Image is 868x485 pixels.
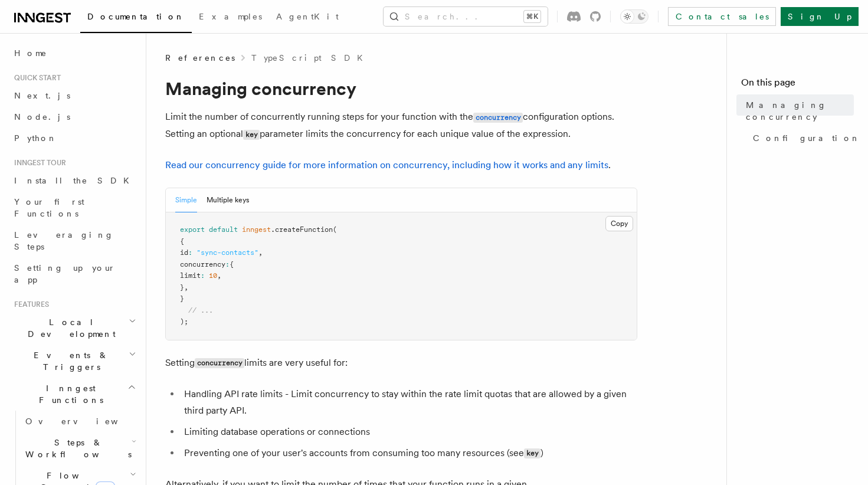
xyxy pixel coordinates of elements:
span: inngest [242,225,271,234]
p: . [165,157,637,173]
li: Limiting database operations or connections [181,424,637,440]
a: Sign Up [781,7,859,26]
a: Read our concurrency guide for more information on concurrency, including how it works and any li... [165,159,608,171]
code: key [524,448,541,458]
span: Examples [199,12,262,21]
span: : [188,248,192,257]
span: Configuration [753,132,860,144]
a: TypeScript SDK [251,52,370,64]
span: } [180,294,184,303]
span: ); [180,317,188,326]
span: , [184,283,188,291]
li: Preventing one of your user's accounts from consuming too many resources (see ) [181,445,637,462]
span: Managing concurrency [746,99,854,123]
button: Search...⌘K [384,7,548,26]
span: "sync-contacts" [196,248,258,257]
a: Python [9,127,139,149]
a: concurrency [473,111,523,122]
span: } [180,283,184,291]
span: , [217,271,221,280]
a: Leveraging Steps [9,224,139,257]
span: Inngest Functions [9,382,127,406]
span: , [258,248,263,257]
a: Contact sales [668,7,776,26]
h4: On this page [741,76,854,94]
button: Multiple keys [207,188,249,212]
a: Next.js [9,85,139,106]
span: Steps & Workflows [21,437,132,460]
span: : [225,260,230,268]
span: Setting up your app [14,263,116,284]
a: Configuration [748,127,854,149]
span: Documentation [87,12,185,21]
span: Next.js [14,91,70,100]
span: { [180,237,184,245]
span: : [201,271,205,280]
a: Setting up your app [9,257,139,290]
span: References [165,52,235,64]
a: Node.js [9,106,139,127]
button: Inngest Functions [9,378,139,411]
span: Your first Functions [14,197,84,218]
span: Leveraging Steps [14,230,114,251]
span: Node.js [14,112,70,122]
a: Home [9,42,139,64]
a: Examples [192,4,269,32]
span: Local Development [9,316,129,340]
button: Local Development [9,312,139,345]
p: Limit the number of concurrently running steps for your function with the configuration options. ... [165,109,637,143]
span: AgentKit [276,12,339,21]
span: Python [14,133,57,143]
span: concurrency [180,260,225,268]
span: .createFunction [271,225,333,234]
span: Events & Triggers [9,349,129,373]
span: default [209,225,238,234]
a: Install the SDK [9,170,139,191]
a: Overview [21,411,139,432]
span: Overview [25,417,147,426]
span: export [180,225,205,234]
span: ( [333,225,337,234]
span: { [230,260,234,268]
span: Quick start [9,73,61,83]
span: id [180,248,188,257]
p: Setting limits are very useful for: [165,355,637,372]
code: concurrency [195,358,244,368]
span: Features [9,300,49,309]
code: concurrency [473,113,523,123]
code: key [243,130,260,140]
span: Home [14,47,47,59]
a: Your first Functions [9,191,139,224]
button: Toggle dark mode [620,9,648,24]
h1: Managing concurrency [165,78,637,99]
span: Inngest tour [9,158,66,168]
button: Simple [175,188,197,212]
a: Managing concurrency [741,94,854,127]
span: // ... [188,306,213,314]
a: AgentKit [269,4,346,32]
span: Install the SDK [14,176,136,185]
span: 10 [209,271,217,280]
span: limit [180,271,201,280]
kbd: ⌘K [524,11,541,22]
a: Documentation [80,4,192,33]
button: Events & Triggers [9,345,139,378]
button: Copy [605,216,633,231]
li: Handling API rate limits - Limit concurrency to stay within the rate limit quotas that are allowe... [181,386,637,419]
button: Steps & Workflows [21,432,139,465]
